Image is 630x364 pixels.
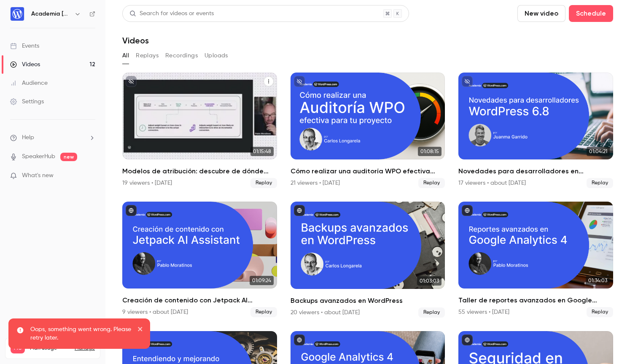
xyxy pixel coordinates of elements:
[126,76,137,87] button: unpublished
[417,276,442,286] span: 01:03:03
[126,205,137,216] button: published
[458,73,613,188] li: Novedades para desarrolladores en WordPress 6.8
[122,295,277,305] h2: Creación de contenido con Jetpack AI Assistant
[136,49,159,62] button: Replays
[291,202,445,317] li: Backups avanzados en WordPress
[250,276,274,285] span: 01:09:24
[22,152,55,161] a: SpeakerHub
[291,179,340,187] div: 21 viewers • [DATE]
[22,133,34,142] span: Help
[250,178,277,188] span: Replay
[250,147,274,156] span: 01:15:48
[462,76,473,87] button: unpublished
[291,73,445,188] li: Cómo realizar una auditoría WPO efectiva para tu proyecto
[10,42,39,50] div: Events
[458,166,613,176] h2: Novedades para desarrolladores en WordPress 6.8
[10,60,40,69] div: Videos
[122,202,277,317] li: Creación de contenido con Jetpack AI Assistant
[22,171,54,180] span: What's new
[458,73,613,188] a: 01:04:21Novedades para desarrolladores en WordPress 6.817 viewers • about [DATE]Replay
[122,73,277,188] li: Modelos de atribución: descubre de dónde vienen tus ventas
[122,35,149,46] h1: Videos
[586,276,610,285] span: 01:34:03
[458,295,613,305] h2: Taller de reportes avanzados en Google Analytics 4
[587,307,613,317] span: Replay
[294,334,305,345] button: published
[30,325,132,342] p: Oops, something went wrong. Please retry later.
[122,202,277,317] a: 01:09:24Creación de contenido con Jetpack AI Assistant9 viewers • about [DATE]Replay
[10,133,95,142] li: help-dropdown-opener
[122,49,129,62] button: All
[291,166,445,176] h2: Cómo realizar una auditoría WPO efectiva para tu proyecto
[291,296,445,306] h2: Backups avanzados en WordPress
[462,334,473,345] button: published
[122,5,613,359] section: Videos
[418,307,445,318] span: Replay
[60,153,77,161] span: new
[10,97,44,106] div: Settings
[291,308,360,317] div: 20 viewers • about [DATE]
[122,166,277,176] h2: Modelos de atribución: descubre de dónde vienen tus ventas
[462,205,473,216] button: published
[122,73,277,188] a: 01:15:48Modelos de atribución: descubre de dónde vienen tus ventas19 viewers • [DATE]Replay
[137,325,143,335] button: close
[517,5,565,22] button: New video
[458,179,526,187] div: 17 viewers • about [DATE]
[291,202,445,317] a: 01:03:03Backups avanzados en WordPress20 viewers • about [DATE]Replay
[250,307,277,317] span: Replay
[458,202,613,317] li: Taller de reportes avanzados en Google Analytics 4
[418,147,442,156] span: 01:08:15
[294,76,305,87] button: unpublished
[10,79,48,87] div: Audience
[165,49,198,62] button: Recordings
[458,308,509,316] div: 55 viewers • [DATE]
[569,5,613,22] button: Schedule
[291,73,445,188] a: 01:08:15Cómo realizar una auditoría WPO efectiva para tu proyecto21 viewers • [DATE]Replay
[205,49,228,62] button: Uploads
[587,147,610,156] span: 01:04:21
[122,308,188,316] div: 9 viewers • about [DATE]
[587,178,613,188] span: Replay
[294,205,305,216] button: published
[122,179,172,187] div: 19 viewers • [DATE]
[418,178,445,188] span: Replay
[458,202,613,317] a: 01:34:03Taller de reportes avanzados en Google Analytics 455 viewers • [DATE]Replay
[31,10,71,18] h6: Academia [DOMAIN_NAME]
[129,9,214,18] div: Search for videos or events
[11,7,24,21] img: Academia WordPress.com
